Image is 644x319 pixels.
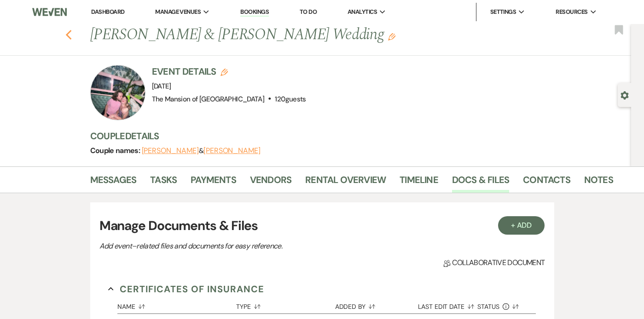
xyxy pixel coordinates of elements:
a: Dashboard [91,8,124,16]
span: Status [477,303,499,310]
a: Tasks [150,172,177,193]
span: Analytics [348,7,377,17]
button: [PERSON_NAME] [142,147,199,154]
a: Timeline [400,172,438,193]
button: Status [477,296,525,313]
span: Manage Venues [155,7,201,17]
button: Added By [335,296,418,313]
a: Messages [90,172,137,193]
img: Weven Logo [32,2,67,22]
button: Edit [388,32,395,41]
a: To Do [300,8,317,16]
a: Payments [191,172,236,193]
span: The Mansion of [GEOGRAPHIC_DATA] [152,95,265,104]
span: [DATE] [152,82,171,91]
a: Vendors [250,172,291,193]
h1: [PERSON_NAME] & [PERSON_NAME] Wedding [90,24,503,46]
a: Rental Overview [305,172,386,193]
button: Certificates of Insurance [108,282,264,296]
button: Type [236,296,335,313]
span: 120 guests [275,95,306,104]
a: Notes [584,172,613,193]
a: Docs & Files [452,172,509,193]
button: Open lead details [621,90,629,99]
a: Bookings [240,8,269,17]
h3: Manage Documents & Files [99,216,545,236]
p: Add event–related files and documents for easy reference. [99,240,422,252]
h3: Event Details [152,65,306,78]
h3: Couple Details [90,130,606,142]
span: Settings [490,7,516,17]
button: + Add [498,216,545,235]
a: Contacts [523,172,570,193]
span: & [142,146,261,155]
button: [PERSON_NAME] [203,147,261,154]
span: Resources [556,7,587,17]
button: Name [117,296,236,313]
span: Couple names: [90,146,142,155]
button: Last Edit Date [418,296,477,313]
span: Collaborative document [443,257,545,268]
